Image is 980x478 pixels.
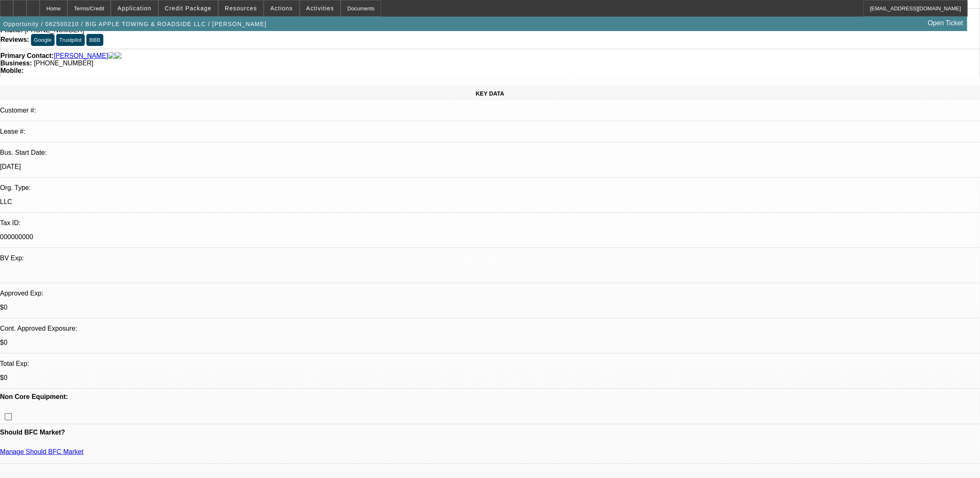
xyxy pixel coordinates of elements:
[115,52,122,60] img: linkedin-icon.png
[0,67,24,74] strong: Mobile:
[225,5,257,12] span: Resources
[264,0,299,16] button: Actions
[86,34,103,46] button: BBB
[925,16,966,30] a: Open Ticket
[56,34,84,46] button: Trustpilot
[306,5,334,12] span: Activities
[0,52,54,60] strong: Primary Contact:
[54,52,108,60] a: [PERSON_NAME]
[111,0,157,16] button: Application
[34,60,93,67] span: [PHONE_NUMBER]
[117,5,151,12] span: Application
[300,0,341,16] button: Activities
[476,90,504,97] span: KEY DATA
[0,60,32,67] strong: Business:
[31,34,55,46] button: Google
[165,5,212,12] span: Credit Package
[108,52,115,60] img: facebook-icon.png
[0,36,29,43] strong: Reviews:
[159,0,218,16] button: Credit Package
[3,21,267,27] span: Opportunity / 082500210 / BIG APPLE TOWING & ROADSIDE LLC / [PERSON_NAME]
[219,0,263,16] button: Resources
[270,5,293,12] span: Actions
